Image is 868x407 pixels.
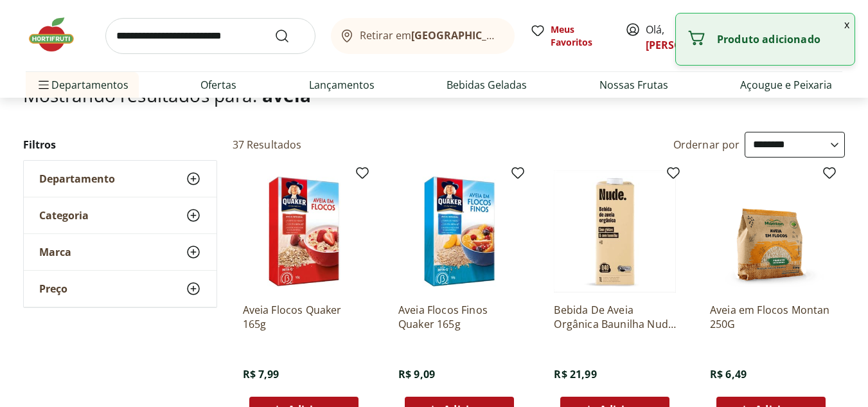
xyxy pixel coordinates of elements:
h2: 37 Resultados [233,138,302,152]
a: Bebidas Geladas [447,77,527,93]
button: Menu [36,69,51,100]
span: Categoria [39,209,89,222]
button: Preço [24,271,217,307]
b: [GEOGRAPHIC_DATA]/[GEOGRAPHIC_DATA] [411,28,628,42]
a: Açougue e Peixaria [740,77,832,93]
a: Ofertas [200,77,236,93]
span: Departamento [39,172,115,185]
button: Fechar notificação [839,14,855,35]
a: Aveia Flocos Quaker 165g [243,303,365,331]
span: Marca [39,246,71,258]
button: Retirar em[GEOGRAPHIC_DATA]/[GEOGRAPHIC_DATA] [331,18,515,54]
img: Hortifruti [26,15,90,54]
span: R$ 21,99 [554,367,596,381]
span: Meus Favoritos [551,23,610,49]
span: Departamentos [36,69,128,100]
label: Ordernar por [673,138,740,152]
span: R$ 6,49 [710,367,747,381]
h1: Mostrando resultados para: [23,85,846,105]
a: Aveia Flocos Finos Quaker 165g [398,303,520,331]
span: R$ 9,09 [398,367,435,381]
button: Marca [24,234,217,270]
a: Lançamentos [309,77,375,93]
p: Produto adicionado [717,33,844,46]
button: Submit Search [274,28,305,44]
img: Aveia Flocos Quaker 165g [243,170,365,293]
span: Retirar em [360,30,502,41]
button: Departamento [24,161,217,197]
span: Olá, [646,22,703,53]
img: Bebida De Aveia Orgânica Baunilha Nude 1L [554,170,676,293]
button: Categoria [24,197,217,233]
h2: Filtros [23,132,217,158]
span: Preço [39,282,67,295]
span: R$ 7,99 [243,367,279,381]
a: Meus Favoritos [530,23,610,49]
a: Aveia em Flocos Montan 250G [710,303,832,331]
img: Aveia em Flocos Montan 250G [710,170,832,293]
a: Nossas Frutas [599,77,668,93]
a: [PERSON_NAME] [646,38,729,52]
input: search [105,18,315,54]
img: Aveia Flocos Finos Quaker 165g [398,170,520,293]
a: Bebida De Aveia Orgânica Baunilha Nude 1L [554,303,676,331]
